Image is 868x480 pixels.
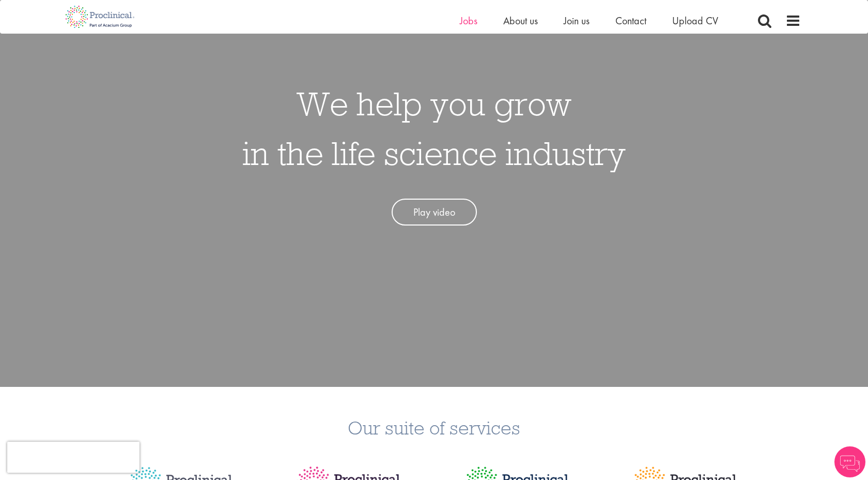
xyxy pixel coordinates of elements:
[615,14,646,27] a: Contact
[834,446,865,477] img: Chatbot
[8,418,860,437] h3: Our suite of services
[503,14,538,27] a: About us
[7,442,139,473] iframe: reCAPTCHA
[392,199,477,226] a: Play video
[564,14,590,27] a: Join us
[672,14,718,27] a: Upload CV
[242,79,626,178] h1: We help you grow in the life science industry
[460,14,477,27] a: Jobs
